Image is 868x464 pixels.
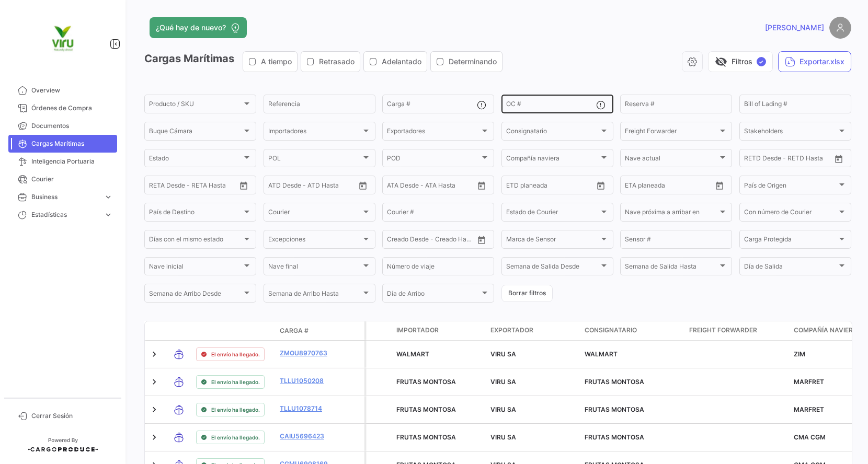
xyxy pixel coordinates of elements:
span: A tiempo [261,56,292,67]
span: FRUTAS MONTOSA [396,405,456,413]
span: Inteligencia Portuaria [31,157,113,166]
a: TLLU1078714 [280,404,334,413]
span: WALMART [585,350,618,358]
span: MARFRET [794,405,824,413]
a: TLLU1050208 [280,376,334,386]
span: Stakeholders [744,129,837,136]
span: Carga # [280,326,309,335]
span: El envío ha llegado. [211,433,260,442]
span: ZIM [794,350,805,358]
span: Exportadores [387,129,480,136]
span: Semana de Salida Desde [506,264,599,272]
span: Importador [396,326,439,335]
a: Documentos [8,117,117,135]
input: Creado Hasta [432,237,474,245]
button: Open calendar [474,232,489,248]
a: Expand/Collapse Row [149,404,159,415]
button: Open calendar [712,178,727,193]
a: Overview [8,82,117,99]
datatable-header-cell: Póliza [338,327,364,335]
span: Overview [31,86,113,95]
span: Freight Forwarder [625,129,718,136]
span: expand_more [104,192,113,202]
a: Expand/Collapse Row [149,432,159,443]
span: CMA CGM [794,433,826,441]
input: ATD Desde [268,183,301,190]
input: Desde [744,156,763,164]
button: visibility_offFiltros✓ [708,51,773,72]
span: FRUTAS MONTOSA [585,405,644,413]
a: Inteligencia Portuaria [8,153,117,170]
span: FRUTAS MONTOSA [585,433,644,441]
input: Desde [506,183,525,190]
input: ATA Desde [387,183,419,190]
datatable-header-cell: Importador [392,321,486,340]
span: Compañía naviera [794,326,858,335]
button: Determinando [431,52,502,72]
datatable-header-cell: Estado de Envio [192,327,276,335]
a: Expand/Collapse Row [149,377,159,387]
button: ¿Qué hay de nuevo? [150,17,247,38]
span: Nave próxima a arribar en [625,210,718,217]
a: Expand/Collapse Row [149,349,159,359]
span: Día de Salida [744,264,837,272]
span: Semana de Salida Hasta [625,264,718,272]
span: Cargas Marítimas [31,139,113,148]
span: ¿Qué hay de nuevo? [156,22,226,33]
a: Cargas Marítimas [8,135,117,153]
span: País de Destino [149,210,242,217]
span: Estado de Courier [506,210,599,217]
span: Semana de Arribo Desde [149,292,242,299]
span: Courier [268,210,361,217]
input: ATA Hasta [426,183,467,190]
span: Producto / SKU [149,102,242,109]
input: Creado Desde [387,237,425,245]
span: Marca de Sensor [506,237,599,245]
button: Borrar filtros [501,285,553,302]
img: placeholder-user.png [829,17,851,39]
span: FRUTAS MONTOSA [585,378,644,386]
input: Hasta [651,183,692,190]
button: Open calendar [355,178,371,193]
span: Nave final [268,264,361,272]
span: Determinando [449,56,497,67]
span: ✓ [757,57,766,66]
span: El envío ha llegado. [211,350,260,358]
span: Semana de Arribo Hasta [268,292,361,299]
span: País de Origen [744,183,837,190]
span: FRUTAS MONTOSA [396,433,456,441]
button: Retrasado [301,52,360,72]
button: Exportar.xlsx [778,51,851,72]
input: Desde [149,183,168,190]
span: POL [268,156,361,164]
input: ATD Hasta [309,183,350,190]
datatable-header-cell: Carga Protegida [366,321,392,340]
datatable-header-cell: Exportador [486,321,580,340]
a: CAIU5696423 [280,432,334,441]
a: ZMOU8970763 [280,349,334,358]
span: Freight Forwarder [689,326,757,335]
h3: Cargas Marítimas [144,51,506,72]
span: [PERSON_NAME] [765,22,824,33]
span: Adelantado [382,56,421,67]
span: Día de Arribo [387,292,480,299]
input: Desde [625,183,644,190]
datatable-header-cell: Modo de Transporte [166,327,192,335]
span: Estado [149,156,242,164]
span: WALMART [396,350,429,358]
span: FRUTAS MONTOSA [396,378,456,386]
span: Cerrar Sesión [31,411,113,421]
a: Órdenes de Compra [8,99,117,117]
span: Exportador [490,326,533,335]
datatable-header-cell: Consignatario [580,321,685,340]
datatable-header-cell: Freight Forwarder [685,321,790,340]
span: Compañía naviera [506,156,599,164]
span: POD [387,156,480,164]
button: Open calendar [474,178,489,193]
span: Nave inicial [149,264,242,272]
button: Open calendar [593,178,609,193]
span: Nave actual [625,156,718,164]
span: visibility_off [715,55,727,68]
span: VIRU SA [490,378,516,386]
span: Documentos [31,121,113,131]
